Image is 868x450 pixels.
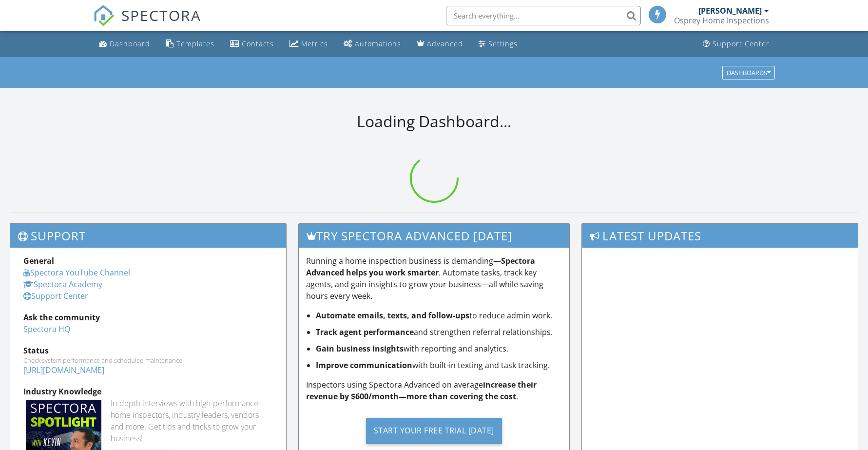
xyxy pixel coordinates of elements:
[306,379,537,402] strong: increase their revenue by $600/month—more than covering the cost
[340,35,405,53] a: Automations (Basic)
[23,365,104,375] a: [URL][DOMAIN_NAME]
[727,69,771,76] div: Dashboards
[93,13,201,34] a: SPECTORA
[366,418,502,444] div: Start Your Free Trial [DATE]
[23,267,130,278] a: Spectora YouTube Channel
[316,310,561,321] li: to reduce admin work.
[674,16,769,25] div: Osprey Home Inspections
[176,39,214,48] div: Templates
[306,255,535,278] strong: Spectora Advanced helps you work smarter
[488,39,518,48] div: Settings
[316,343,404,354] strong: Gain business insights
[23,356,273,364] div: Check system performance and scheduled maintenance.
[10,224,286,248] h3: Support
[699,35,773,53] a: Support Center
[306,379,561,402] p: Inspectors using Spectora Advanced on average .
[413,35,467,53] a: Advanced
[111,397,273,444] div: In-depth interviews with high-performance home inspectors, industry leaders, vendors and more. Ge...
[95,35,154,53] a: Dashboard
[301,39,328,48] div: Metrics
[93,5,115,26] img: The Best Home Inspection Software - Spectora
[713,39,770,48] div: Support Center
[23,291,88,301] a: Support Center
[299,224,569,248] h3: Try spectora advanced [DATE]
[121,5,201,25] span: SPECTORA
[286,35,332,53] a: Metrics
[23,345,273,356] div: Status
[316,343,561,354] li: with reporting and analytics.
[23,324,70,334] a: Spectora HQ
[306,255,561,302] p: Running a home inspection business is demanding— . Automate tasks, track key agents, and gain ins...
[162,35,218,53] a: Templates
[316,326,561,338] li: and strengthen referral relationships.
[316,360,412,371] strong: Improve communication
[23,279,102,290] a: Spectora Academy
[722,66,775,79] button: Dashboards
[242,39,274,48] div: Contacts
[355,39,401,48] div: Automations
[23,312,273,323] div: Ask the community
[475,35,521,53] a: Settings
[698,6,762,16] div: [PERSON_NAME]
[446,6,641,25] input: Search everything...
[316,359,561,371] li: with built-in texting and task tracking.
[226,35,278,53] a: Contacts
[23,386,273,397] div: Industry Knowledge
[316,310,469,321] strong: Automate emails, texts, and follow-ups
[23,255,54,266] strong: General
[316,327,414,337] strong: Track agent performance
[582,224,858,248] h3: Latest Updates
[427,39,463,48] div: Advanced
[110,39,150,48] div: Dashboard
